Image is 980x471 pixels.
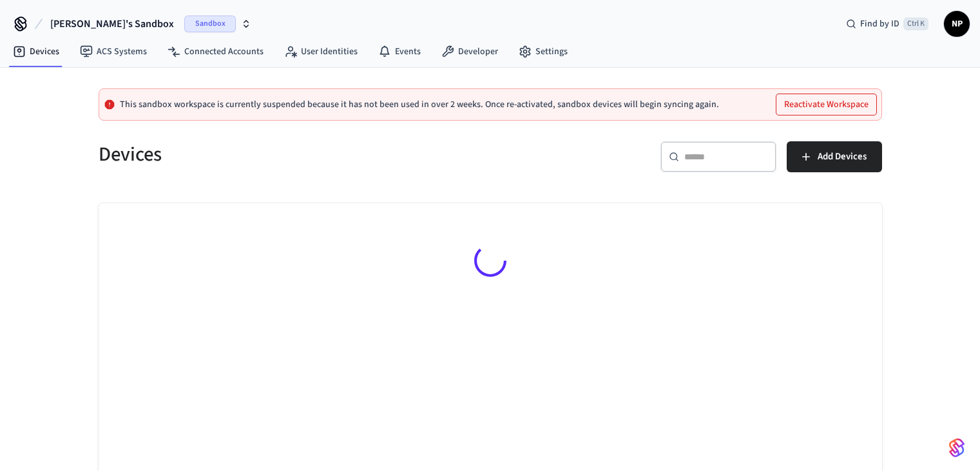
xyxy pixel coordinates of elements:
h5: Devices [99,141,483,168]
a: Events [368,40,431,63]
button: Add Devices [787,141,882,172]
span: Add Devices [818,148,867,165]
span: Sandbox [184,15,236,32]
a: Connected Accounts [157,40,274,63]
a: Settings [508,40,578,63]
span: Ctrl K [903,17,928,30]
a: User Identities [274,40,368,63]
span: NP [945,12,968,35]
span: Find by ID [860,17,899,30]
a: Devices [3,40,70,63]
button: Reactivate Workspace [776,94,876,115]
a: ACS Systems [70,40,157,63]
p: This sandbox workspace is currently suspended because it has not been used in over 2 weeks. Once ... [120,99,719,110]
a: Developer [431,40,508,63]
div: Find by IDCtrl K [836,12,939,35]
span: [PERSON_NAME]'s Sandbox [50,16,174,32]
button: NP [944,11,970,37]
img: SeamLogoGradient.69752ec5.svg [949,437,965,458]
